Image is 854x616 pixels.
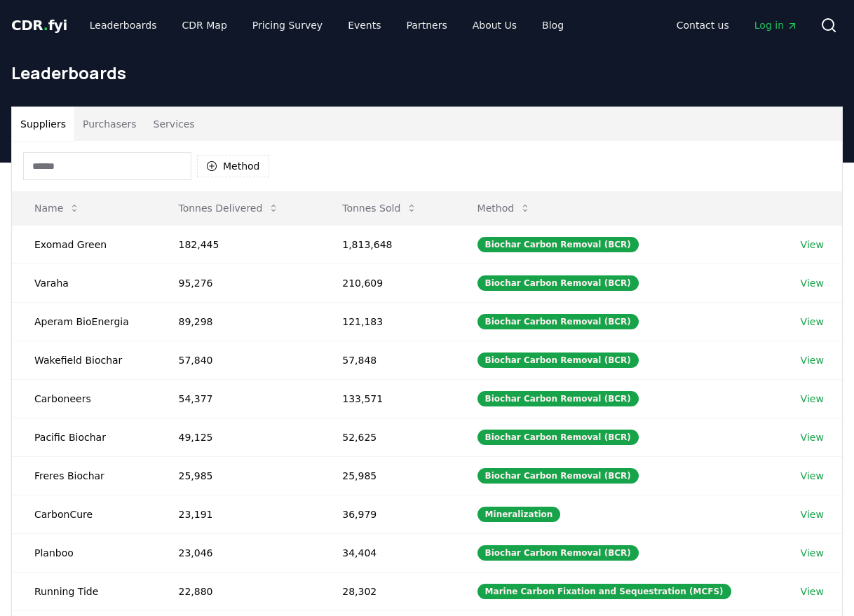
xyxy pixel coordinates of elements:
[145,107,203,141] button: Services
[11,62,843,84] h1: Leaderboards
[477,314,639,329] div: Biochar Carbon Removal (BCR)
[12,302,156,341] td: Aperam BioEnergia
[337,13,392,38] a: Events
[23,194,91,222] button: Name
[477,237,639,252] div: Biochar Carbon Removal (BCR)
[801,469,824,483] a: View
[801,392,824,406] a: View
[156,263,320,302] td: 95,276
[531,13,575,38] a: Blog
[156,572,320,610] td: 22,880
[11,15,67,35] a: CDR.fyi
[466,194,543,222] button: Method
[477,468,639,484] div: Biochar Carbon Removal (BCR)
[12,263,156,302] td: Varaha
[12,107,74,141] button: Suppliers
[320,495,454,533] td: 36,979
[156,418,320,456] td: 49,125
[801,238,824,252] a: View
[320,341,454,379] td: 57,848
[156,495,320,533] td: 23,191
[320,225,454,263] td: 1,813,648
[477,391,639,406] div: Biochar Carbon Removal (BCR)
[241,13,334,38] a: Pricing Survey
[801,353,824,367] a: View
[477,353,639,368] div: Biochar Carbon Removal (BCR)
[320,418,454,456] td: 52,625
[665,13,740,38] a: Contact us
[156,533,320,572] td: 23,046
[79,13,168,38] a: Leaderboards
[320,533,454,572] td: 34,404
[320,379,454,418] td: 133,571
[156,225,320,263] td: 182,445
[12,225,156,263] td: Exomad Green
[12,533,156,572] td: Planboo
[461,13,528,38] a: About Us
[320,302,454,341] td: 121,183
[331,194,428,222] button: Tonnes Sold
[801,546,824,560] a: View
[156,341,320,379] td: 57,840
[320,263,454,302] td: 210,609
[665,13,809,38] nav: Main
[754,18,798,32] span: Log in
[74,107,145,141] button: Purchasers
[43,17,48,34] span: .
[156,302,320,341] td: 89,298
[801,507,824,521] a: View
[197,155,269,177] button: Method
[320,572,454,610] td: 28,302
[156,379,320,418] td: 54,377
[477,430,639,445] div: Biochar Carbon Removal (BCR)
[12,572,156,610] td: Running Tide
[801,276,824,290] a: View
[171,13,238,38] a: CDR Map
[801,430,824,444] a: View
[156,456,320,495] td: 25,985
[79,13,575,38] nav: Main
[320,456,454,495] td: 25,985
[12,341,156,379] td: Wakefield Biochar
[743,13,809,38] a: Log in
[477,275,639,291] div: Biochar Carbon Removal (BCR)
[477,545,639,561] div: Biochar Carbon Removal (BCR)
[12,495,156,533] td: CarbonCure
[801,315,824,329] a: View
[801,584,824,598] a: View
[477,584,731,599] div: Marine Carbon Fixation and Sequestration (MCFS)
[12,418,156,456] td: Pacific Biochar
[477,507,561,522] div: Mineralization
[168,194,291,222] button: Tonnes Delivered
[11,17,67,34] span: CDR fyi
[395,13,459,38] a: Partners
[12,379,156,418] td: Carboneers
[12,456,156,495] td: Freres Biochar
